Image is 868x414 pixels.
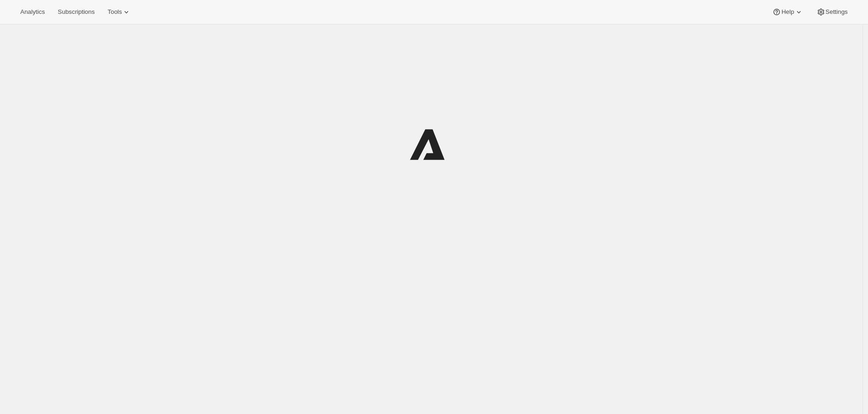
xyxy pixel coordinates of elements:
button: Settings [811,6,853,18]
button: Help [767,6,809,18]
span: Subscriptions [58,8,95,16]
span: Tools [107,8,122,16]
button: Subscriptions [52,6,100,18]
span: Analytics [20,8,45,16]
span: Help [781,8,794,16]
button: Analytics [15,6,50,18]
button: Tools [102,6,137,18]
span: Settings [826,8,848,16]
